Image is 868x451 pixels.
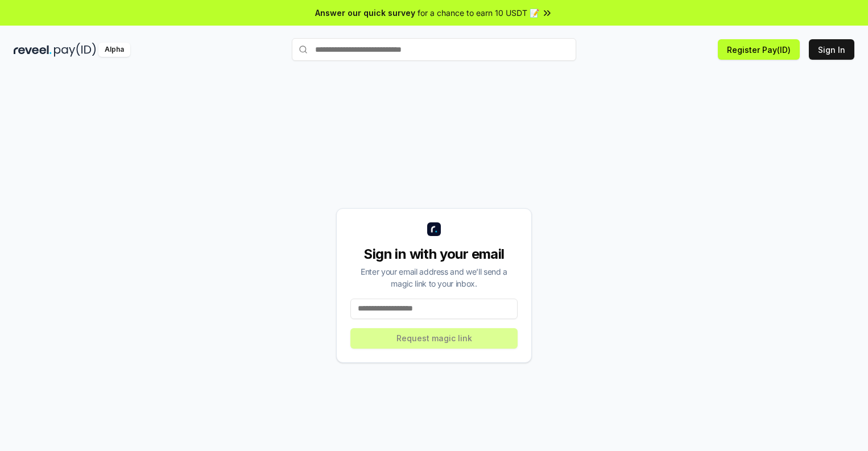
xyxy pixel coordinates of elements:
img: logo_small [427,222,441,236]
span: Answer our quick survey [315,7,415,19]
button: Sign In [809,39,854,60]
img: pay_id [54,43,96,57]
div: Sign in with your email [350,245,518,263]
button: Register Pay(ID) [718,39,800,60]
span: for a chance to earn 10 USDT 📝 [418,7,539,19]
div: Enter your email address and we’ll send a magic link to your inbox. [350,266,518,289]
div: Alpha [98,43,130,57]
img: reveel_dark [14,43,52,57]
